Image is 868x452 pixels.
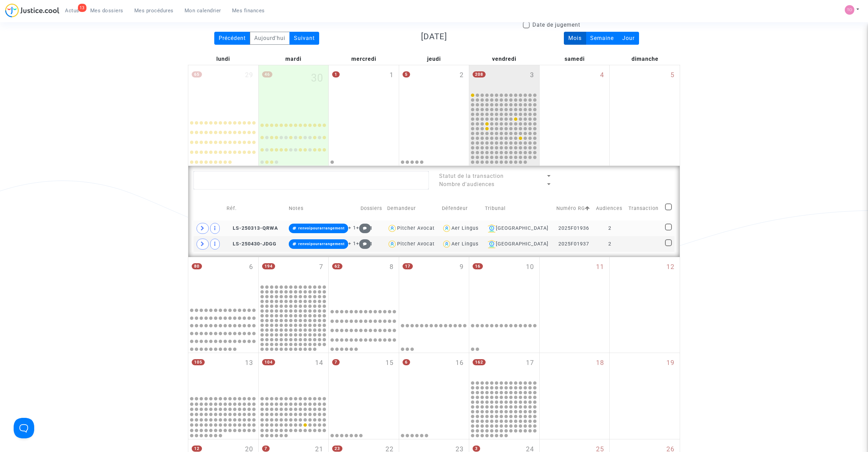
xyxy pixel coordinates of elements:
div: jeudi octobre 9, 17 events, click to expand [399,257,469,304]
img: icon-banque.svg [488,224,496,232]
span: 6 [403,359,410,365]
span: 46 [262,71,272,77]
span: 16 [473,263,483,269]
td: Tribunal [483,196,554,221]
span: LS-250430-JDGG [227,241,276,247]
span: 9 [460,262,464,272]
span: 7 [332,359,340,365]
div: [GEOGRAPHIC_DATA] [485,224,551,232]
td: Réf. [224,196,286,221]
div: mardi septembre 30, 46 events, click to expand [259,65,329,114]
span: Nombre d'audiences [439,181,494,187]
td: Numéro RG [554,196,594,221]
td: Demandeur [385,196,439,221]
span: + [356,241,371,246]
td: Notes [286,196,357,221]
div: Mois [564,32,586,45]
div: lundi septembre 29, 65 events, click to expand [188,65,258,114]
span: 80 [192,263,202,269]
a: Mes finances [227,5,270,16]
span: 16 [456,358,464,368]
span: 7 [262,446,270,452]
span: 5 [670,70,675,80]
span: Actus [65,8,79,14]
div: lundi [188,53,258,65]
td: Dossiers [357,196,385,221]
span: 8 [390,262,394,272]
div: vendredi octobre 17, 162 events, click to expand [469,353,539,380]
div: dimanche octobre 19 [610,353,680,439]
span: 208 [473,71,486,77]
div: jeudi octobre 2, 5 events, click to expand [399,65,469,114]
div: mardi octobre 14, 104 events, click to expand [259,353,329,395]
span: 17 [403,263,413,269]
span: 1 [390,70,394,80]
span: 62 [332,263,342,269]
div: mercredi octobre 8, 62 events, click to expand [329,257,399,304]
span: Mes procédures [134,8,174,14]
a: Mes procédures [129,5,179,16]
div: mercredi [328,53,399,65]
img: jc-logo.svg [5,3,59,17]
td: 2025F01936 [554,221,594,236]
div: samedi [540,53,610,65]
div: Aujourd'hui [250,32,290,45]
span: 3 [473,446,480,452]
div: Jour [618,32,639,45]
span: 29 [245,70,253,80]
span: 162 [473,359,486,365]
span: renvoipourarrangement [298,226,345,230]
img: icon-user.svg [442,224,452,234]
span: 2 [460,70,464,80]
td: 1 [357,236,385,252]
div: vendredi [469,53,540,65]
div: mercredi octobre 1, One event, click to expand [329,65,399,114]
div: jeudi [399,53,469,65]
td: 2025F01937 [554,236,594,252]
span: 105 [192,359,205,365]
span: 13 [245,358,253,368]
img: icon-banque.svg [488,240,496,248]
span: 194 [262,263,275,269]
span: 18 [596,358,604,368]
div: mercredi octobre 15, 7 events, click to expand [329,353,399,395]
div: samedi octobre 11 [540,257,610,353]
span: 10 [526,262,534,272]
span: 65 [192,71,202,77]
a: 13Actus [59,5,85,16]
span: + [356,225,371,231]
img: icon-user.svg [442,239,452,249]
span: Date de jugement [532,21,580,29]
td: 2 [594,221,626,236]
div: dimanche octobre 5 [610,65,680,166]
span: 104 [262,359,275,365]
span: 14 [315,358,323,368]
div: Semaine [586,32,618,45]
div: 13 [78,4,86,12]
div: mardi [258,53,329,65]
div: jeudi octobre 16, 6 events, click to expand [399,353,469,395]
a: Mon calendrier [179,5,227,16]
div: [GEOGRAPHIC_DATA] [485,240,551,248]
span: 5 [403,71,410,77]
span: Mes finances [232,8,265,14]
span: + 1 [348,225,356,231]
td: 1 [357,221,385,236]
span: 11 [596,262,604,272]
div: dimanche octobre 12 [610,257,680,353]
div: Aer Lingus [451,241,478,247]
iframe: Help Scout Beacon - Open [14,418,34,438]
img: icon-user.svg [387,224,397,234]
span: 1 [332,71,340,77]
span: 30 [311,70,323,86]
span: 23 [332,446,342,452]
div: Précédent [214,32,250,45]
td: 2 [594,236,626,252]
span: 12 [666,262,675,272]
td: Défendeur [439,196,483,221]
span: 6 [249,262,253,272]
div: lundi octobre 6, 80 events, click to expand [188,257,258,304]
span: Mon calendrier [185,8,221,14]
span: 3 [530,70,534,80]
img: icon-user.svg [387,239,397,249]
